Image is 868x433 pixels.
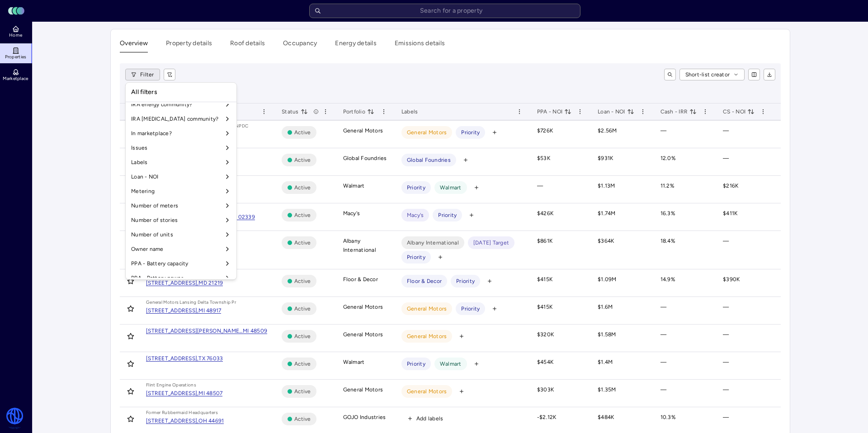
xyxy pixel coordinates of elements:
[127,227,235,242] div: Number of units
[127,141,235,155] div: Issues
[127,198,235,213] div: Number of meters
[127,112,235,126] div: IRA [MEDICAL_DATA] community?
[127,85,235,100] div: All filters
[127,184,235,198] div: Metering
[127,97,235,112] div: IRA energy community?
[127,256,235,271] div: PPA - Battery capacity
[127,242,235,256] div: Owner name
[127,155,235,169] div: Labels
[127,126,235,141] div: In marketplace?
[127,169,235,184] div: Loan - NOI
[127,271,235,285] div: PPA - Battery power
[127,213,235,227] div: Number of stories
